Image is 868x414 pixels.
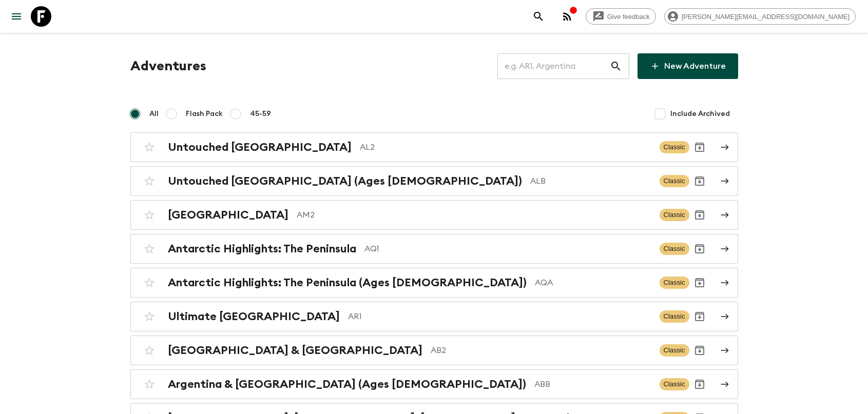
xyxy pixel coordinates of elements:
h2: Antarctic Highlights: The Peninsula [168,242,356,255]
h2: Antarctic Highlights: The Peninsula (Ages [DEMOGRAPHIC_DATA]) [168,276,527,289]
button: Archive [689,374,710,395]
span: Flash Pack [186,109,223,119]
a: [GEOGRAPHIC_DATA] & [GEOGRAPHIC_DATA]AB2ClassicArchive [130,336,738,365]
span: Classic [660,378,689,390]
button: Archive [689,272,710,293]
span: Give feedback [602,13,655,21]
p: ABB [534,378,651,390]
p: AR1 [348,310,651,323]
span: Classic [660,243,689,255]
button: Archive [689,137,710,157]
a: Give feedback [586,8,656,25]
p: AQ1 [364,243,651,255]
button: menu [6,6,27,27]
button: search adventures [528,6,549,27]
h2: [GEOGRAPHIC_DATA] [168,208,288,222]
span: Classic [660,209,689,221]
h2: Untouched [GEOGRAPHIC_DATA] [168,141,352,154]
button: Archive [689,239,710,259]
a: Untouched [GEOGRAPHIC_DATA] (Ages [DEMOGRAPHIC_DATA])ALBClassicArchive [130,166,738,196]
span: [PERSON_NAME][EMAIL_ADDRESS][DOMAIN_NAME] [676,13,855,21]
span: Classic [660,310,689,323]
button: Archive [689,306,710,327]
span: Classic [660,344,689,357]
a: Antarctic Highlights: The PeninsulaAQ1ClassicArchive [130,234,738,264]
input: e.g. AR1, Argentina [497,52,610,81]
a: [GEOGRAPHIC_DATA]AM2ClassicArchive [130,200,738,230]
a: Argentina & [GEOGRAPHIC_DATA] (Ages [DEMOGRAPHIC_DATA])ABBClassicArchive [130,369,738,399]
span: 45-59 [250,109,271,119]
p: AM2 [297,209,651,221]
h2: Untouched [GEOGRAPHIC_DATA] (Ages [DEMOGRAPHIC_DATA]) [168,174,522,188]
h2: [GEOGRAPHIC_DATA] & [GEOGRAPHIC_DATA] [168,344,422,357]
button: Archive [689,340,710,361]
a: Ultimate [GEOGRAPHIC_DATA]AR1ClassicArchive [130,302,738,331]
div: [PERSON_NAME][EMAIL_ADDRESS][DOMAIN_NAME] [664,8,856,25]
p: AQA [535,277,651,289]
a: Untouched [GEOGRAPHIC_DATA]AL2ClassicArchive [130,132,738,162]
span: Classic [660,277,689,289]
span: Classic [660,175,689,187]
a: New Adventure [638,53,738,79]
button: Archive [689,205,710,225]
a: Antarctic Highlights: The Peninsula (Ages [DEMOGRAPHIC_DATA])AQAClassicArchive [130,268,738,298]
h2: Ultimate [GEOGRAPHIC_DATA] [168,310,340,323]
p: AL2 [360,141,651,153]
p: AB2 [431,344,651,357]
span: All [149,109,159,119]
span: Include Archived [670,109,730,119]
h1: Adventures [130,56,206,76]
p: ALB [530,175,651,187]
span: Classic [660,141,689,153]
button: Archive [689,171,710,191]
h2: Argentina & [GEOGRAPHIC_DATA] (Ages [DEMOGRAPHIC_DATA]) [168,378,526,391]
